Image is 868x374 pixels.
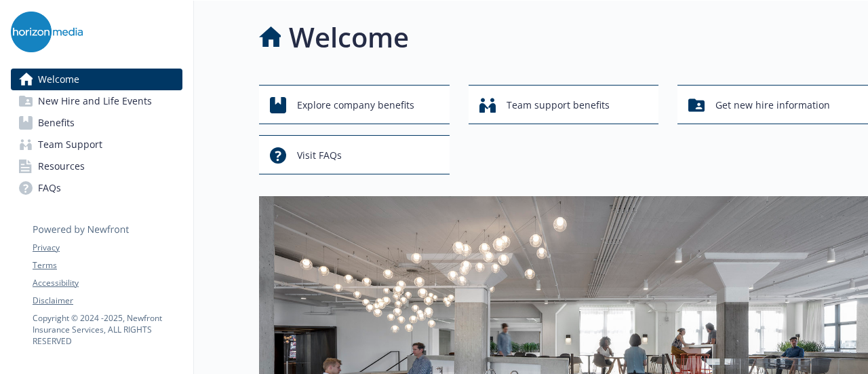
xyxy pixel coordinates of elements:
[38,134,102,155] span: Team Support
[469,85,659,124] button: Team support benefits
[33,312,182,347] p: Copyright © 2024 - 2025 , Newfront Insurance Services, ALL RIGHTS RESERVED
[38,69,79,90] span: Welcome
[259,135,450,174] button: Visit FAQs
[297,143,342,168] span: Visit FAQs
[33,259,182,272] a: Terms
[289,17,409,58] h1: Welcome
[11,112,182,134] a: Benefits
[33,277,182,289] a: Accessibility
[715,92,830,118] span: Get new hire information
[677,85,868,124] button: Get new hire information
[11,155,182,177] a: Resources
[11,177,182,199] a: FAQs
[11,134,182,155] a: Team Support
[259,85,450,124] button: Explore company benefits
[38,155,85,177] span: Resources
[38,90,152,112] span: New Hire and Life Events
[33,242,182,254] a: Privacy
[297,92,414,118] span: Explore company benefits
[11,69,182,90] a: Welcome
[507,92,610,118] span: Team support benefits
[11,90,182,112] a: New Hire and Life Events
[38,112,75,134] span: Benefits
[38,177,61,199] span: FAQs
[33,295,182,307] a: Disclaimer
